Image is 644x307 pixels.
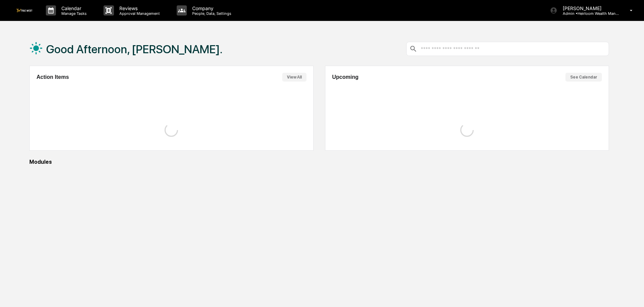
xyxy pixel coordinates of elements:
p: Calendar [56,5,90,11]
p: People, Data, Settings [187,11,235,16]
p: Company [187,5,235,11]
h2: Action Items [36,74,69,80]
h1: Good Afternoon, [PERSON_NAME]. [46,42,223,56]
p: Manage Tasks [56,11,90,16]
div: Modules [29,159,609,165]
p: Approval Management [114,11,163,16]
p: Reviews [114,5,163,11]
p: Admin • Heirloom Wealth Management [557,11,620,16]
h2: Upcoming [332,74,358,80]
button: View All [282,73,306,82]
img: logo [16,9,32,12]
button: See Calendar [565,73,602,82]
p: [PERSON_NAME] [557,5,620,11]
